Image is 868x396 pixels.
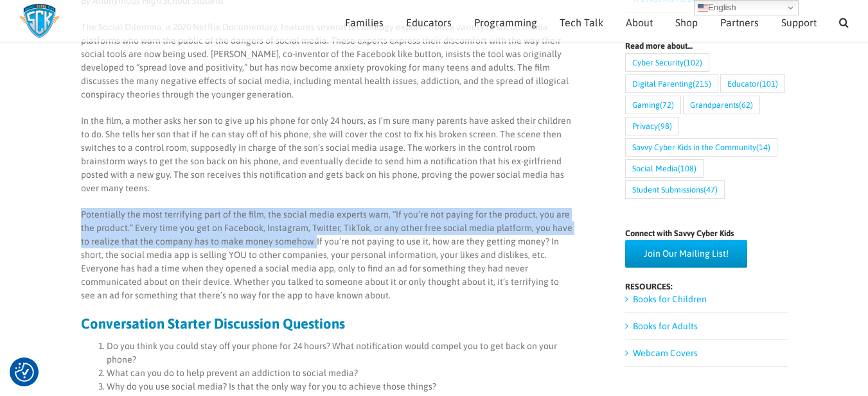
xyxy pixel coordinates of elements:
span: (108) [678,160,696,177]
span: (101) [759,75,778,92]
span: (102) [684,54,702,71]
span: (72) [660,96,674,114]
span: Educators [406,17,452,28]
a: Social Media (108 items) [625,159,704,178]
a: Savvy Cyber Kids in the Community (14 items) [625,138,777,157]
span: (62) [739,96,753,114]
img: Savvy Cyber Kids Logo [19,3,60,39]
h4: Read more about… [625,42,788,50]
a: Cyber Security (102 items) [625,53,709,72]
p: The Social Dilemma, a 2020 Netflix Documentary, features several technology experts from a variet... [81,21,574,101]
a: Privacy (98 items) [625,117,679,135]
a: Student Submissions (47 items) [625,180,725,199]
p: In the film, a mother asks her son to give up his phone for only 24 hours, as I’m sure many paren... [81,114,574,195]
a: Digital Parenting (215 items) [625,74,718,93]
span: (14) [756,139,770,156]
span: Partners [720,17,759,28]
a: Grandparents (62 items) [683,96,760,114]
a: Books for Adults [633,321,698,331]
strong: Conversation Starter Discussion Questions [81,315,345,332]
a: Educator (101 items) [720,74,785,93]
span: About [626,17,653,28]
span: Join Our Mailing List! [644,248,729,259]
button: Consent Preferences [15,363,34,382]
li: Why do you use social media? Is that the only way for you to achieve those things? [107,380,574,393]
li: What can you do to help prevent an addiction to social media? [107,366,574,380]
span: (47) [704,181,718,198]
span: Support [781,17,817,28]
img: en [698,3,708,13]
span: Programming [474,17,537,28]
li: Do you think you could stay off your phone for 24 hours? What notification would compel you to ge... [107,340,574,366]
img: Revisit consent button [15,363,34,382]
h4: RESOURCES: [625,282,788,291]
span: Families [345,17,384,28]
a: Books for Children [633,294,707,304]
span: Shop [675,17,698,28]
span: (98) [658,117,672,135]
p: Potentially the most terrifying part of the film, the social media experts warn, “If you’re not p... [81,208,574,302]
a: Join Our Mailing List! [625,240,747,268]
span: (215) [693,75,711,92]
a: Gaming (72 items) [625,96,681,114]
h4: Connect with Savvy Cyber Kids [625,229,788,237]
span: Tech Talk [560,17,603,28]
a: Webcam Covers [633,348,698,358]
